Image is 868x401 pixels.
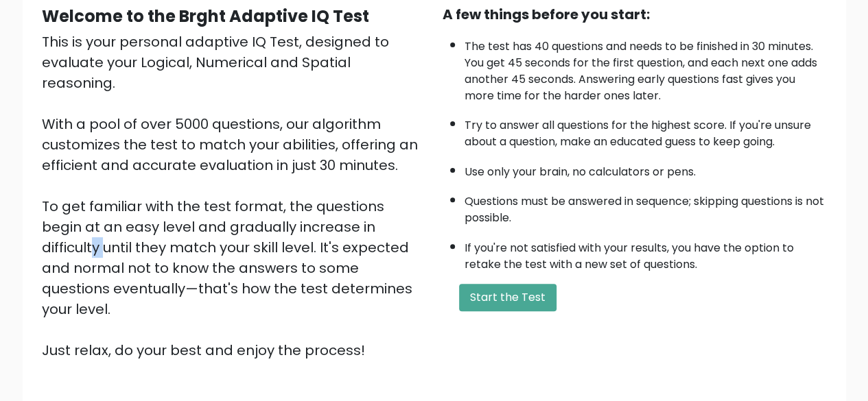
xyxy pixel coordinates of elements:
[465,233,827,273] li: If you're not satisfied with your results, you have the option to retake the test with a new set ...
[465,157,827,180] li: Use only your brain, no calculators or pens.
[459,284,556,311] button: Start the Test
[42,5,369,27] b: Welcome to the Brght Adaptive IQ Test
[465,186,827,226] li: Questions must be answered in sequence; skipping questions is not possible.
[443,4,827,25] div: A few things before you start:
[465,110,827,150] li: Try to answer all questions for the highest score. If you're unsure about a question, make an edu...
[42,32,426,361] div: This is your personal adaptive IQ Test, designed to evaluate your Logical, Numerical and Spatial ...
[465,32,827,104] li: The test has 40 questions and needs to be finished in 30 minutes. You get 45 seconds for the firs...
